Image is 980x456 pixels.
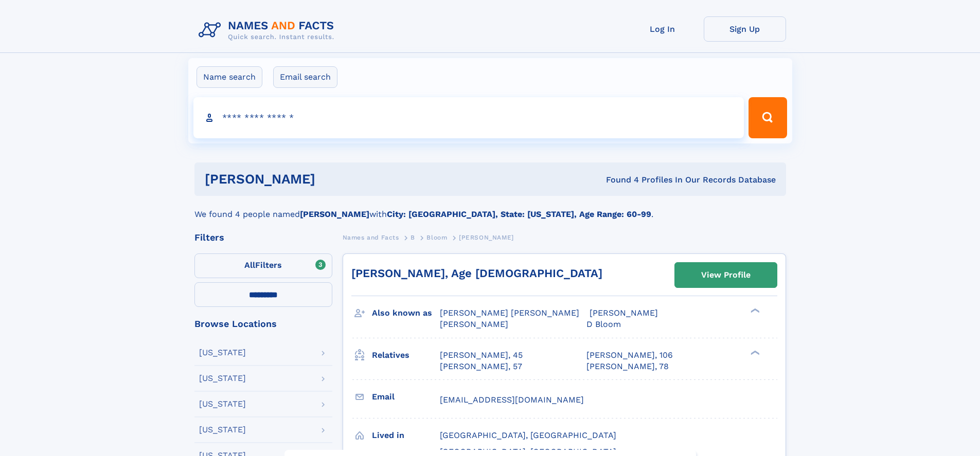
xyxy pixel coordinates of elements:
a: [PERSON_NAME], Age [DEMOGRAPHIC_DATA] [351,267,602,280]
span: Bloom [426,234,447,241]
div: [US_STATE] [199,400,246,408]
div: [US_STATE] [199,426,246,434]
div: ❯ [748,307,760,314]
a: [PERSON_NAME], 57 [440,361,522,372]
a: Names and Facts [343,231,399,244]
a: View Profile [675,263,777,287]
span: [PERSON_NAME] [440,319,508,329]
a: [PERSON_NAME], 78 [586,361,669,372]
div: Filters [194,233,332,242]
button: Search Button [749,97,787,138]
div: [US_STATE] [199,349,246,357]
img: Logo Names and Facts [194,16,343,44]
b: [PERSON_NAME] [300,209,369,219]
span: [PERSON_NAME] [PERSON_NAME] [440,308,579,318]
h3: Also known as [372,304,440,322]
span: All [244,260,255,270]
h3: Email [372,388,440,406]
a: [PERSON_NAME], 106 [586,350,673,361]
div: ❯ [748,349,760,356]
div: View Profile [701,263,751,287]
div: We found 4 people named with . [194,196,786,221]
span: [PERSON_NAME] [590,308,658,318]
label: Filters [194,253,332,278]
b: City: [GEOGRAPHIC_DATA], State: [US_STATE], Age Range: 60-99 [387,209,651,219]
label: Name search [197,66,262,88]
h3: Lived in [372,427,440,444]
a: [PERSON_NAME], 45 [440,350,523,361]
a: Sign Up [704,16,786,42]
span: D Bloom [586,319,621,329]
span: [GEOGRAPHIC_DATA], [GEOGRAPHIC_DATA] [440,430,616,440]
div: Found 4 Profiles In Our Records Database [460,174,776,186]
span: [PERSON_NAME] [459,234,514,241]
label: Email search [273,66,337,88]
a: Bloom [426,231,447,244]
h3: Relatives [372,346,440,364]
a: Log In [621,16,704,42]
div: [US_STATE] [199,374,246,382]
a: B [411,231,415,244]
span: B [411,234,415,241]
div: Browse Locations [194,319,332,329]
span: [EMAIL_ADDRESS][DOMAIN_NAME] [440,395,584,405]
input: search input [193,97,744,138]
h1: [PERSON_NAME] [205,173,461,186]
